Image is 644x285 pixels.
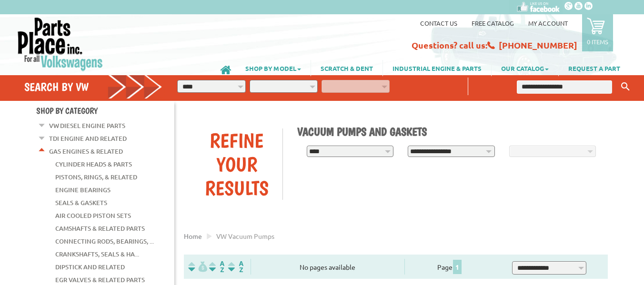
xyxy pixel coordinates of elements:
div: No pages available [251,262,404,272]
a: REQUEST A PART [559,60,630,76]
a: Camshafts & Related Parts [55,222,145,235]
a: OUR CATALOG [492,60,558,76]
a: Dipstick and Related [55,261,125,273]
span: 1 [453,260,462,274]
img: Sort by Sales Rank [226,261,245,272]
a: Free Catalog [472,19,514,27]
img: Sort by Headline [207,261,226,272]
a: INDUSTRIAL ENGINE & PARTS [383,60,491,76]
p: 0 items [587,38,608,46]
a: 0 items [582,14,613,51]
a: Contact us [420,19,457,27]
a: Cylinder Heads & Parts [55,158,132,170]
a: Engine Bearings [55,184,111,196]
a: Seals & Gaskets [55,197,107,209]
a: VW Diesel Engine Parts [49,119,125,132]
a: TDI Engine and Related [49,132,127,145]
a: Pistons, Rings, & Related [55,171,137,183]
button: Keyword Search [618,79,633,95]
h4: Search by VW [24,80,163,94]
a: Air Cooled Piston Sets [55,209,131,222]
a: SCRATCH & DENT [311,60,382,76]
span: VW vacuum pumps [216,232,274,240]
a: Crankshafts, Seals & Ha... [55,248,139,260]
a: SHOP BY MODEL [236,60,311,76]
img: filterpricelow.svg [188,261,207,272]
div: Refine Your Results [191,128,282,200]
a: My Account [528,19,568,27]
div: Page [404,259,495,275]
h4: Shop By Category [36,106,174,116]
h1: Vacuum Pumps and Gaskets [297,125,601,138]
img: Parts Place Inc! [17,17,104,71]
a: Gas Engines & Related [49,145,123,157]
a: Home [184,232,202,240]
a: Connecting Rods, Bearings, ... [55,235,154,247]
